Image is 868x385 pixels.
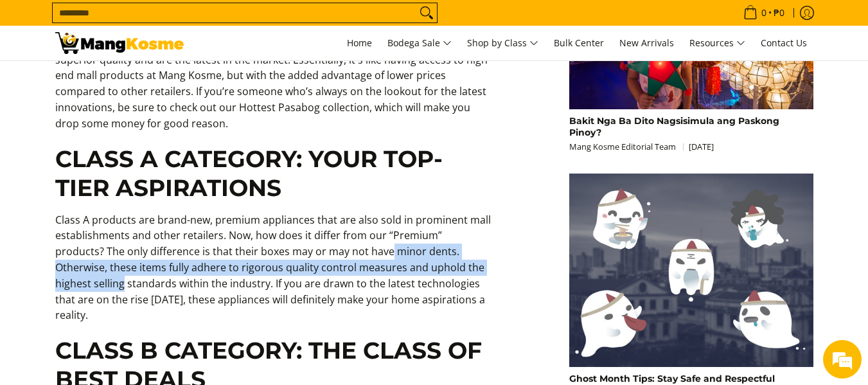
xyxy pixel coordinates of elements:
a: Ghost Month Tips: Stay Safe and Respectful [569,373,775,384]
span: New Arrivals [619,37,674,49]
span: Contact Us [761,37,807,49]
a: Bodega Sale [381,26,458,60]
div: Minimize live chat window [211,6,242,37]
small: Mang Kosme Editorial Team [569,141,714,152]
span: We're online! [75,112,177,242]
time: [DATE] [689,141,714,152]
a: New Arrivals [613,26,680,60]
a: Bakit Nga Ba Dito Nagsisimula ang Paskong Pinoy? [569,115,779,138]
a: Bulk Center [547,26,610,60]
a: Home [341,26,378,60]
a: Contact Us [754,26,813,60]
p: When talking about premium products, these are state-of-the-art appliances that have superior qua... [55,36,492,145]
span: Resources [689,35,745,51]
img: ghost-month-2025-mang-kosme-blog-2025 [569,174,813,367]
img: Mang Kosme&#39;s Premium, Class A, &amp; Class B Home Appliances l MK Blog [55,32,184,54]
a: Shop by Class [461,26,545,60]
button: Search [416,3,437,22]
nav: Main Menu [197,26,813,60]
span: Bodega Sale [387,35,452,51]
span: ₱0 [772,8,786,17]
a: Resources [683,26,752,60]
p: Class A products are brand-new, premium appliances that are also sold in prominent mall establish... [55,212,492,337]
span: Shop by Class [467,35,538,51]
span: • [740,6,788,20]
h2: CLASS A CATEGORY: YOUR TOP-TIER ASPIRATIONS [55,145,492,202]
span: 0 [759,8,768,17]
span: Home [347,37,372,49]
div: Chat with us now [67,72,216,89]
textarea: Type your message and hit 'Enter' [6,252,245,297]
span: Bulk Center [554,37,604,49]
